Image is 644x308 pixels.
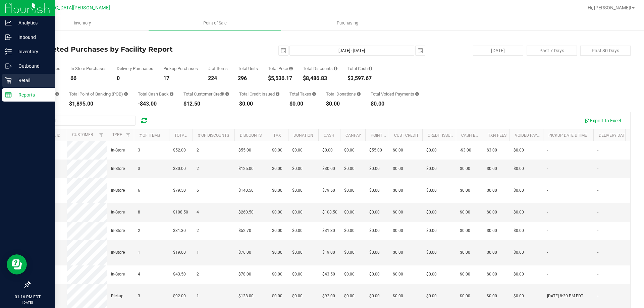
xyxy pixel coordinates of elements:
[197,147,199,153] span: 2
[12,33,52,41] p: Inbound
[272,147,282,153] span: $0.00
[268,66,293,71] div: Total Price
[547,271,548,278] span: -
[173,187,186,194] span: $79.50
[5,48,12,55] inline-svg: Inventory
[344,187,355,194] span: $0.00
[371,92,419,96] div: Total Voided Payments
[12,62,52,70] p: Outbound
[272,293,282,299] span: $0.00
[117,76,153,81] div: 0
[69,101,128,107] div: $1,895.00
[487,228,497,234] span: $0.00
[394,133,419,138] a: Cust Credit
[239,101,279,107] div: $0.00
[197,228,199,234] span: 2
[12,48,52,56] p: Inventory
[163,76,198,81] div: 17
[324,133,334,138] a: Cash
[3,294,52,300] p: 01:16 PM EDT
[426,166,437,172] span: $0.00
[369,228,380,234] span: $0.00
[111,293,123,299] span: Pickup
[138,293,140,299] span: 3
[344,147,355,153] span: $0.00
[527,46,577,56] button: Past 7 Days
[272,271,282,278] span: $0.00
[487,209,497,215] span: $0.00
[292,249,303,256] span: $0.00
[328,20,367,26] span: Purchasing
[547,228,548,234] span: -
[597,228,598,234] span: -
[473,46,523,56] button: [DATE]
[5,34,12,41] inline-svg: Inbound
[70,66,107,71] div: In Store Purchases
[5,91,12,98] inline-svg: Reports
[599,133,627,138] a: Delivery Date
[393,228,403,234] span: $0.00
[30,46,230,53] h4: Completed Purchases by Facility Report
[293,133,313,138] a: Donation
[426,187,437,194] span: $0.00
[322,147,333,153] span: $0.00
[272,166,282,172] span: $0.00
[514,228,524,234] span: $0.00
[426,147,437,153] span: $0.00
[514,271,524,278] span: $0.00
[357,92,361,96] i: Sum of all round-up-to-next-dollar total price adjustments for all purchases in the date range.
[292,228,303,234] span: $0.00
[123,129,134,141] a: Filter
[138,92,173,96] div: Total Cash Back
[547,209,548,215] span: -
[326,92,361,96] div: Total Donations
[460,166,470,172] span: $0.00
[240,133,262,138] a: Discounts
[393,249,403,256] span: $0.00
[487,166,497,172] span: $0.00
[580,115,625,126] button: Export to Excel
[173,293,186,299] span: $92.00
[292,147,303,153] span: $0.00
[344,166,355,172] span: $0.00
[173,249,186,256] span: $19.00
[272,187,282,194] span: $0.00
[138,271,140,278] span: 4
[238,187,254,194] span: $140.50
[111,187,125,194] span: In-Store
[112,132,122,137] a: Type
[487,147,497,153] span: $3.00
[547,166,548,172] span: -
[174,133,186,138] a: Total
[393,187,403,194] span: $0.00
[322,293,335,299] span: $92.00
[515,133,548,138] a: Voided Payment
[547,293,583,299] span: [DATE] 8:30 PM EDT
[27,5,110,11] span: [GEOGRAPHIC_DATA][PERSON_NAME]
[344,228,355,234] span: $0.00
[272,249,282,256] span: $0.00
[72,132,93,137] a: Customer
[597,249,598,256] span: -
[588,5,631,10] span: Hi, [PERSON_NAME]!
[292,293,303,299] span: $0.00
[183,101,229,107] div: $12.50
[344,293,355,299] span: $0.00
[12,76,52,84] p: Retail
[322,271,335,278] span: $43.50
[117,66,153,71] div: Delivery Purchases
[238,228,251,234] span: $52.70
[322,166,335,172] span: $30.00
[426,293,437,299] span: $0.00
[369,166,380,172] span: $0.00
[289,92,316,96] div: Total Taxes
[460,147,471,153] span: -$3.00
[426,209,437,215] span: $0.00
[393,147,403,153] span: $0.00
[163,66,198,71] div: Pickup Purchases
[426,228,437,234] span: $0.00
[289,101,316,107] div: $0.00
[239,92,279,96] div: Total Credit Issued
[312,92,316,96] i: Sum of the total taxes for all purchases in the date range.
[238,76,258,81] div: 296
